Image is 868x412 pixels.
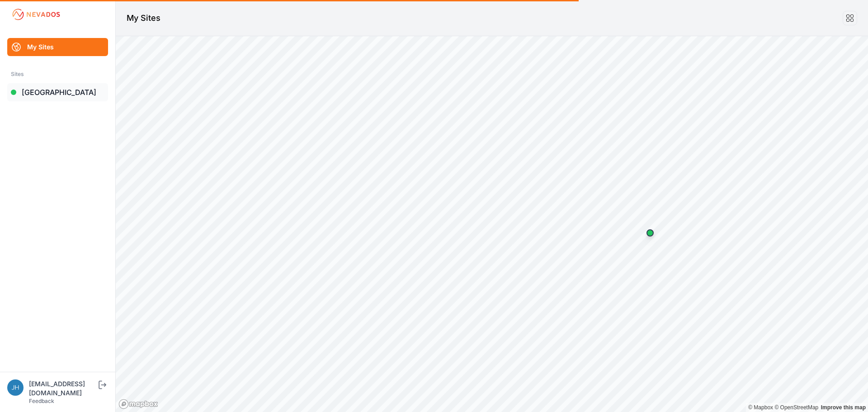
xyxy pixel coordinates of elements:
canvas: Map [116,36,868,412]
img: jhaberkorn@invenergy.com [7,379,24,396]
a: Map feedback [821,404,866,411]
a: Mapbox [748,404,773,411]
div: Sites [11,69,104,80]
a: My Sites [7,38,108,56]
h1: My Sites [127,12,160,24]
a: OpenStreetMap [774,404,818,411]
a: Mapbox logo [118,399,158,409]
a: Feedback [29,398,54,404]
div: Map marker [641,224,659,242]
img: Nevados [11,7,61,22]
div: [EMAIL_ADDRESS][DOMAIN_NAME] [29,379,97,398]
a: [GEOGRAPHIC_DATA] [7,83,108,101]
